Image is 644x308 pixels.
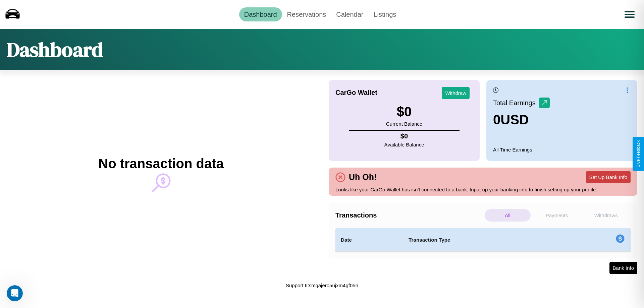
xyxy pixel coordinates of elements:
[586,171,631,183] button: Set Up Bank Info
[7,285,23,301] iframe: Intercom live chat
[345,172,380,182] h4: Uh Oh!
[534,209,580,222] p: Payments
[620,5,639,24] button: Open menu
[583,209,629,222] p: Withdraws
[286,281,358,290] p: Support ID: mgajero5ujxm4gf05h
[493,112,550,127] h3: 0 USD
[493,145,631,154] p: All Time Earnings
[335,228,631,252] table: simple table
[368,7,401,21] a: Listings
[609,262,637,274] button: Bank Info
[335,185,631,194] p: Looks like your CarGo Wallet has isn't connected to a bank. Input up your banking info to finish ...
[239,7,282,21] a: Dashboard
[384,140,424,149] p: Available Balance
[493,97,539,109] p: Total Earnings
[485,209,531,222] p: All
[282,7,331,21] a: Reservations
[335,89,377,97] h4: CarGo Wallet
[7,36,103,63] h1: Dashboard
[384,132,424,140] h4: $ 0
[386,119,422,128] p: Current Balance
[636,140,641,168] div: Give Feedback
[98,156,223,171] h2: No transaction data
[409,236,561,244] h4: Transaction Type
[331,7,368,21] a: Calendar
[386,104,422,119] h3: $ 0
[335,211,483,219] h4: Transactions
[341,236,398,244] h4: Date
[442,87,470,99] button: Withdraw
